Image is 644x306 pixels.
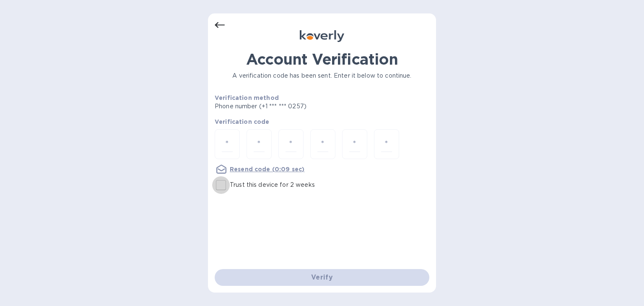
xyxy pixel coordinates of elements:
[215,118,429,126] p: Verification code
[215,102,371,111] p: Phone number (+1 *** *** 0257)
[230,180,315,189] p: Trust this device for 2 weeks
[215,71,429,80] p: A verification code has been sent. Enter it below to continue.
[230,166,304,173] u: Resend code (0:09 sec)
[215,94,279,101] b: Verification method
[215,50,429,68] h1: Account Verification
